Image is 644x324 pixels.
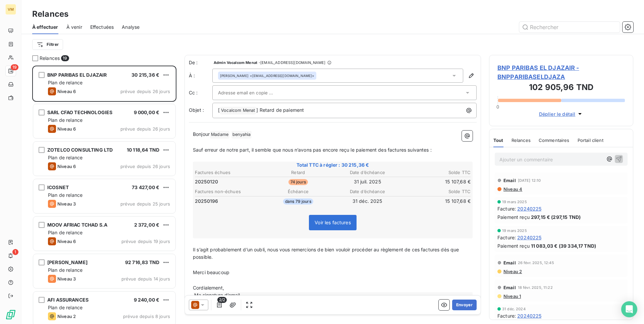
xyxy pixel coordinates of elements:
span: Niveau 4 [503,186,522,192]
span: Relances [512,138,531,143]
span: AFI ASSURANCES [47,297,89,303]
span: Madame [210,131,229,139]
span: ICOSNET [47,184,69,190]
span: [PERSON_NAME] [220,73,249,78]
span: 20240225 [517,312,541,319]
span: À venir [66,24,82,30]
span: Portail client [578,138,603,143]
div: <[EMAIL_ADDRESS][DOMAIN_NAME]> [220,73,314,78]
span: Paiement reçu [497,214,530,221]
td: 31 déc. 2025 [333,197,402,205]
span: 30 215,36 € [131,72,159,78]
span: 0 [496,104,499,109]
span: 26 févr. 2025, 12:45 [518,261,554,265]
span: 20250120 [195,178,218,185]
span: Niveau 3 [57,201,76,207]
span: 11 083,03 € (39 334,17 TND) [531,242,596,249]
div: VM [5,4,16,15]
span: Sauf erreur de notre part, il semble que nous n’avons pas encore reçu le paiement des factures su... [193,147,432,153]
span: [PERSON_NAME] [47,259,88,265]
span: Il s’agit probablement d’un oubli, nous vous remercions de bien vouloir procéder au règlement de ... [193,247,461,260]
span: 74 jours [288,179,308,185]
span: 19 [11,64,18,70]
th: Factures échues [195,169,263,176]
span: dans 79 jours [283,198,313,205]
label: À : [189,72,212,79]
span: 20240225 [517,205,541,212]
span: Admin Vocalcom Menat [214,61,257,65]
span: Plan de relance [48,305,83,310]
h3: Relances [32,8,68,20]
span: prévue depuis 26 jours [120,126,170,132]
span: 31 déc. 2024 [502,307,526,311]
label: Cc : [189,89,212,96]
span: Niveau 2 [503,269,522,274]
span: [DATE] 12:10 [518,178,541,182]
span: Commentaires [539,138,570,143]
button: Déplier le détail [537,110,586,118]
th: Factures non-échues [195,188,263,195]
td: 15 107,68 € [402,197,471,205]
th: Solde TTC [402,169,471,176]
span: 9 240,00 € [134,297,160,303]
span: Voir les factures [315,220,351,225]
span: 19 [61,55,69,61]
div: Open Intercom Messenger [621,301,637,317]
span: 19 mars 2025 [502,229,527,233]
span: Plan de relance [48,192,83,198]
div: grid [32,66,176,324]
span: 18 févr. 2025, 11:22 [518,286,553,290]
span: MOOV AFRIAC TCHAD S.A [47,222,107,228]
span: BNP PARIBAS EL DJAZAIR - BNPPARIBASELDJAZA [497,63,625,81]
span: Vocalcom Menat [220,107,256,114]
td: 15 107,68 € [402,178,471,185]
span: 1 [12,249,18,255]
span: De : [189,59,212,66]
span: 10 118,64 TND [127,147,159,153]
span: Plan de relance [48,80,83,85]
th: Solde TTC [402,188,471,195]
span: Email [503,285,516,290]
span: Niveau 1 [503,294,521,299]
th: Date d’échéance [333,169,402,176]
span: prévue depuis 14 jours [121,276,170,281]
span: 92 716,83 TND [125,259,159,265]
button: Filtrer [32,39,63,50]
span: ZOTELCO CONSULTING LTD [47,147,113,153]
span: Plan de relance [48,155,83,160]
span: Objet : [189,107,204,113]
span: Niveau 6 [57,164,76,169]
span: prévue depuis 8 jours [123,314,170,319]
td: 31 juil. 2025 [333,178,402,185]
span: Effectuées [90,24,114,30]
span: 19 mars 2025 [502,200,527,204]
span: 2/2 [217,297,227,303]
span: [ [218,107,220,113]
span: Déplier le détail [539,110,576,117]
span: - [EMAIL_ADDRESS][DOMAIN_NAME] [259,61,325,65]
span: ] Retard de paiement [256,107,304,113]
span: prévue depuis 26 jours [120,164,170,169]
span: Plan de relance [48,230,83,235]
span: Niveau 3 [57,276,76,281]
span: Facture : [497,205,516,212]
span: 2 372,00 € [134,222,160,228]
span: Plan de relance [48,117,83,123]
span: Relances [40,55,60,62]
span: Niveau 6 [57,126,76,132]
span: Bonjour [193,131,210,137]
span: benyahia [231,131,252,139]
span: Cordialement, [193,285,224,291]
span: Niveau 6 [57,239,76,244]
input: Adresse email en copie ... [218,88,290,98]
span: Analyse [122,24,140,30]
th: Échéance [264,188,333,195]
span: Tout [493,138,503,143]
span: Niveau 6 [57,89,76,94]
span: Merci beaucoup [193,269,229,275]
span: À effectuer [32,24,58,30]
span: Email [503,260,516,265]
span: SARL CFAO TECHNOLOGIES [47,109,112,115]
span: Facture : [497,234,516,241]
input: Rechercher [519,22,620,32]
